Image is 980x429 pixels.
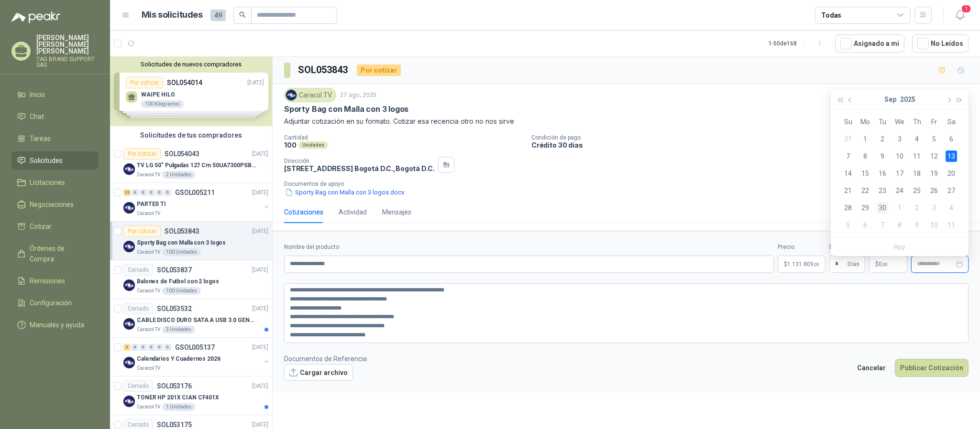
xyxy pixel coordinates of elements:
[961,4,971,13] span: 1
[157,267,192,273] p: SOL053837
[137,365,160,372] p: Caracol TV
[852,359,891,377] button: Cancelar
[531,141,976,149] p: Crédito 30 días
[874,113,891,130] th: Tu
[11,272,99,290] a: Remisiones
[298,141,328,149] div: Unidades
[778,256,826,273] p: $1.131.809,00
[357,64,401,76] div: Por cotizar
[842,219,854,231] div: 5
[165,228,199,235] p: SOL053843
[110,260,272,299] a: CerradoSOL053837[DATE] Company LogoBalones de Futbol con 2 logosCaracol TV100 Unidades
[874,165,891,182] td: 2025-09-16
[140,189,147,196] div: 0
[123,264,153,276] div: Cerrado
[891,199,908,216] td: 2025-10-01
[894,202,905,214] div: 1
[857,165,874,182] td: 2025-09-15
[894,168,905,179] div: 17
[30,320,84,330] span: Manuales y ayuda
[132,344,139,351] div: 0
[252,188,268,197] p: [DATE]
[848,256,859,272] span: Días
[162,403,195,411] div: 1 Unidades
[110,126,272,144] div: Solicitudes de tus compradores
[857,182,874,199] td: 2025-09-22
[30,111,44,122] span: Chat
[928,133,940,145] div: 5
[859,219,871,231] div: 6
[30,199,74,210] span: Negociaciones
[137,316,256,325] p: CABLE DISCO DURO SATA A USB 3.0 GENERICO
[252,382,268,391] p: [DATE]
[123,187,270,217] a: 22 0 0 0 0 0 GSOL005211[DATE] Company LogoPARTES TICaracol TV
[137,248,160,256] p: Caracol TV
[928,150,940,162] div: 12
[284,134,524,141] p: Cantidad
[835,34,904,53] button: Asignado a mi
[252,266,268,275] p: [DATE]
[284,88,336,102] div: Caracol TV
[821,10,841,21] div: Todas
[874,216,891,234] td: 2025-10-07
[877,202,888,214] div: 30
[284,116,969,127] p: Adjuntar cotización en su formato. Cotizar esa recencia otro no nos sirve
[531,134,976,141] p: Condición de pago
[875,261,879,267] span: $
[162,287,201,295] div: 100 Unidades
[11,239,99,268] a: Órdenes de Compra
[284,364,353,381] button: Cargar archivo
[157,305,192,312] p: SOL053532
[284,104,408,114] p: Sporty Bag con Malla con 3 logos
[928,219,940,231] div: 10
[132,189,139,196] div: 0
[11,217,99,236] a: Cotizar
[123,357,135,368] img: Company Logo
[925,148,943,165] td: 2025-09-12
[11,86,99,104] a: Inicio
[842,168,854,179] div: 14
[908,113,925,130] th: Th
[908,182,925,199] td: 2025-09-25
[925,199,943,216] td: 2025-10-03
[911,202,923,214] div: 2
[894,185,905,196] div: 24
[175,344,215,351] p: GSOL005137
[284,158,434,164] p: Dirección
[908,165,925,182] td: 2025-09-18
[894,219,905,231] div: 8
[30,155,63,166] span: Solicitudes
[110,144,272,183] a: Por cotizarSOL054043[DATE] Company LogoTV LG 50" Pulgadas 127 Cm 50UA7300PSB 4K-UHD Smart TV Con ...
[842,150,854,162] div: 7
[156,344,163,351] div: 0
[839,199,857,216] td: 2025-09-28
[11,11,60,23] img: Logo peakr
[11,173,99,192] a: Licitaciones
[891,148,908,165] td: 2025-09-10
[884,90,896,109] button: Sep
[839,216,857,234] td: 2025-10-05
[137,161,256,170] p: TV LG 50" Pulgadas 127 Cm 50UA7300PSB 4K-UHD Smart TV Con IA (TIENE QUE SER ESTA REF)
[123,225,161,237] div: Por cotizar
[877,185,888,196] div: 23
[895,359,969,377] button: Publicar Cotización
[891,216,908,234] td: 2025-10-08
[946,150,957,162] div: 13
[252,227,268,236] p: [DATE]
[137,326,160,333] p: Caracol TV
[123,318,135,330] img: Company Logo
[284,164,434,172] p: [STREET_ADDRESS] Bogotá D.C. , Bogotá D.C.
[877,168,888,179] div: 16
[925,165,943,182] td: 2025-09-19
[911,219,923,231] div: 9
[829,243,865,252] label: Entrega
[877,150,888,162] div: 9
[943,130,960,148] td: 2025-09-06
[164,344,171,351] div: 0
[839,182,857,199] td: 2025-09-21
[110,376,272,415] a: CerradoSOL053176[DATE] Company LogoTONER HP 201X CIAN CF401XCaracol TV1 Unidades
[36,34,99,54] p: [PERSON_NAME] [PERSON_NAME] [PERSON_NAME]
[137,210,160,217] p: Caracol TV
[164,189,171,196] div: 0
[839,165,857,182] td: 2025-09-14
